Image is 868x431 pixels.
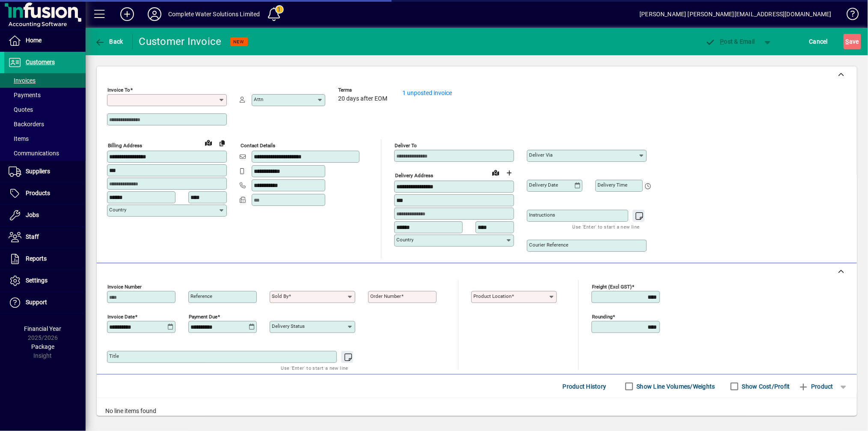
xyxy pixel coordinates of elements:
[844,34,861,49] button: Save
[705,38,755,45] span: ost & Email
[26,277,48,284] span: Settings
[107,284,142,290] mat-label: Invoice number
[529,182,558,188] mat-label: Delivery date
[370,293,401,299] mat-label: Order number
[109,353,119,359] mat-label: Title
[635,382,715,391] label: Show Line Volumes/Weights
[9,92,41,98] span: Payments
[24,325,62,332] span: Financial Year
[26,299,47,306] span: Support
[215,136,229,150] button: Copy to Delivery address
[473,293,511,299] mat-label: Product location
[573,222,640,232] mat-hint: Use 'Enter' to start a new line
[338,87,389,93] span: Terms
[95,38,123,45] span: Back
[9,150,59,157] span: Communications
[107,87,130,93] mat-label: Invoice To
[26,37,42,44] span: Home
[529,212,555,218] mat-label: Instructions
[809,35,828,48] span: Cancel
[4,292,86,313] a: Support
[189,314,217,320] mat-label: Payment due
[4,73,86,88] a: Invoices
[202,136,215,149] a: View on map
[701,34,759,49] button: Post & Email
[234,39,244,45] span: NEW
[9,77,36,84] span: Invoices
[31,343,54,350] span: Package
[4,117,86,131] a: Backorders
[396,237,413,243] mat-label: Country
[4,146,86,161] a: Communications
[9,135,29,142] span: Items
[592,314,612,320] mat-label: Rounding
[272,293,288,299] mat-label: Sold by
[9,121,44,128] span: Backorders
[720,38,724,45] span: P
[107,314,135,320] mat-label: Invoice date
[97,398,857,424] div: No line items found
[846,38,849,45] span: S
[4,270,86,291] a: Settings
[529,242,568,248] mat-label: Courier Reference
[846,35,859,48] span: ave
[4,102,86,117] a: Quotes
[139,35,222,48] div: Customer Invoice
[4,205,86,226] a: Jobs
[4,30,86,51] a: Home
[395,143,417,149] mat-label: Deliver To
[190,293,212,299] mat-label: Reference
[402,89,452,96] a: 1 unposted invoice
[4,226,86,248] a: Staff
[4,161,86,182] a: Suppliers
[4,183,86,204] a: Products
[26,168,50,175] span: Suppliers
[26,211,39,218] span: Jobs
[840,2,857,30] a: Knowledge Base
[489,166,502,179] a: View on map
[794,379,838,394] button: Product
[86,34,133,49] app-page-header-button: Back
[592,284,632,290] mat-label: Freight (excl GST)
[113,6,141,22] button: Add
[563,380,606,393] span: Product History
[168,7,260,21] div: Complete Water Solutions Limited
[26,233,39,240] span: Staff
[254,96,263,102] mat-label: Attn
[338,95,387,102] span: 20 days after EOM
[92,34,125,49] button: Back
[26,59,55,65] span: Customers
[597,182,627,188] mat-label: Delivery time
[559,379,610,394] button: Product History
[26,255,47,262] span: Reports
[740,382,790,391] label: Show Cost/Profit
[4,248,86,270] a: Reports
[141,6,168,22] button: Profile
[529,152,553,158] mat-label: Deliver via
[807,34,830,49] button: Cancel
[281,363,348,373] mat-hint: Use 'Enter' to start a new line
[272,323,305,329] mat-label: Delivery status
[639,7,832,21] div: [PERSON_NAME] [PERSON_NAME][EMAIL_ADDRESS][DOMAIN_NAME]
[799,380,833,393] span: Product
[26,190,50,196] span: Products
[4,88,86,102] a: Payments
[4,131,86,146] a: Items
[109,207,126,213] mat-label: Country
[9,106,33,113] span: Quotes
[502,166,516,180] button: Choose address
